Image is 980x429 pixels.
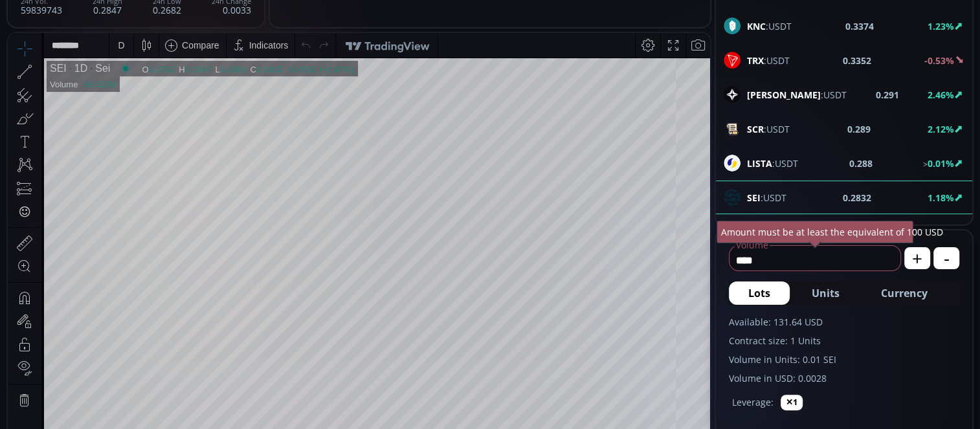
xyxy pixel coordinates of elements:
button: + [904,247,930,269]
span: :USDT [747,122,790,136]
b: 1.23% [928,20,954,32]
span: Currency [881,285,928,301]
div:  [12,173,22,185]
b: 0.291 [876,88,899,102]
b: 2.12% [928,123,954,135]
b: 0.3374 [845,19,874,33]
div: C [242,32,249,41]
span: > [923,159,928,170]
label: Available: 131.64 USD [729,315,959,329]
div: +0.0052 (+1.87%) [279,32,346,41]
span: :USDT [747,19,792,33]
div: 0.2782 [142,32,168,41]
div: 0.2833 [249,32,275,41]
label: Volume in Units: 0.01 SEI [729,353,959,366]
button: ✕1 [781,395,803,410]
div: Market open [112,30,124,41]
span: :USDT [747,157,798,170]
button: Lots [729,281,790,305]
b: SCR [747,123,764,135]
label: Volume in USD: 0.0028 [729,371,959,385]
div: Compare [174,7,212,17]
b: [PERSON_NAME] [747,89,821,101]
b: -0.53% [924,54,954,67]
b: 0.288 [849,157,873,170]
div: L [207,32,212,41]
b: 0.289 [847,122,871,136]
span: Lots [748,285,770,301]
label: Leverage: [732,395,774,409]
div: D [110,7,117,17]
button: Currency [862,281,947,305]
span: :USDT [747,54,790,67]
div: Indicators [241,7,281,17]
button: - [933,247,959,269]
span: Units [812,285,840,301]
b: 2.46% [928,89,954,101]
b: KNC [747,20,766,32]
div: Sei [80,30,102,41]
b: 0.01% [928,157,954,170]
span: :USDT [747,88,847,102]
b: LISTA [747,157,772,170]
div: 0.2682 [213,32,239,41]
div: Amount must be at least the equivalent of 100 USD [717,221,913,243]
button: Units [792,281,859,305]
div: H [171,32,177,41]
b: 0.3352 [843,54,871,67]
div: 0.2847 [178,32,204,41]
div: 59.052M [75,47,108,56]
div: Volume [42,47,70,56]
div: O [134,32,141,41]
div: 1D [59,30,80,41]
div: SEI [42,30,59,41]
label: Contract size: 1 Units [729,334,959,347]
b: TRX [747,54,764,67]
